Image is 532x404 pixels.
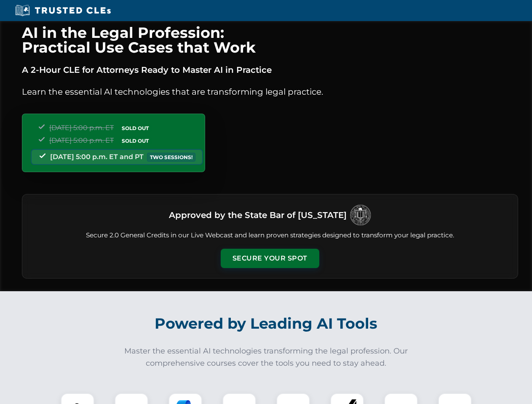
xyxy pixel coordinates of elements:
span: SOLD OUT [119,124,152,133]
h1: AI in the Legal Profession: Practical Use Cases that Work [22,25,518,55]
h2: Powered by Leading AI Tools [33,309,500,338]
img: Logo [350,205,371,226]
h3: Approved by the State Bar of [US_STATE] [169,207,347,223]
p: A 2-Hour CLE for Attorneys Ready to Master AI in Practice [22,63,518,77]
span: [DATE] 5:00 p.m. ET [49,124,114,132]
p: Secure 2.0 General Credits in our Live Webcast and learn proven strategies designed to transform ... [32,231,508,240]
p: Master the essential AI technologies transforming the legal profession. Our comprehensive courses... [119,345,414,369]
button: Secure Your Spot [221,249,319,268]
span: [DATE] 5:00 p.m. ET [49,136,114,144]
span: SOLD OUT [119,136,152,145]
p: Learn the essential AI technologies that are transforming legal practice. [22,85,518,98]
img: Trusted CLEs [13,4,113,17]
